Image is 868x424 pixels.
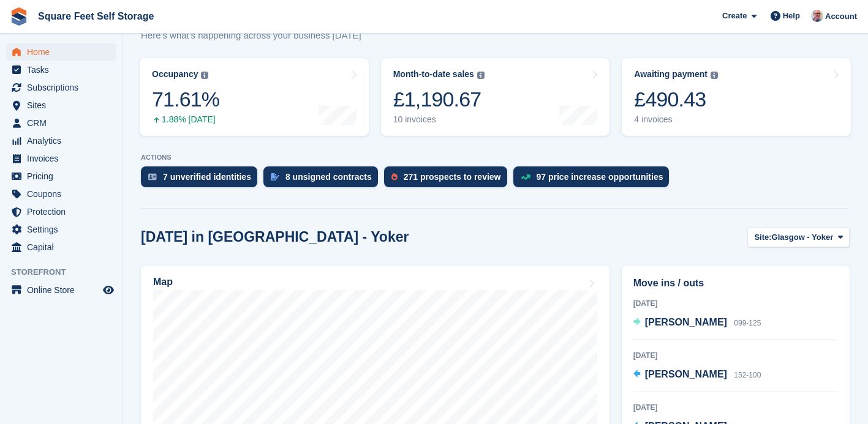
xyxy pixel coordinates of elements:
[140,58,369,136] a: Occupancy 71.61% 1.88% [DATE]
[6,185,116,203] a: menu
[633,367,761,383] a: [PERSON_NAME] 152-100
[27,281,100,299] span: Online Store
[722,10,747,22] span: Create
[513,166,676,193] a: 97 price increase opportunities
[634,87,718,112] div: £490.43
[6,132,116,149] a: menu
[27,79,100,96] span: Subscriptions
[711,72,718,79] img: icon-info-grey-7440780725fd019a000dd9b08b2336e03edf1995a4989e88bcd33f0948082b44.svg
[6,239,116,256] a: menu
[645,317,727,327] span: [PERSON_NAME]
[6,221,116,238] a: menu
[153,277,173,288] h2: Map
[141,29,383,43] p: Here's what's happening across your business [DATE]
[6,61,116,78] a: menu
[634,114,718,125] div: 4 invoices
[633,315,761,331] a: [PERSON_NAME] 099-125
[163,172,251,182] div: 7 unverified identities
[285,172,372,182] div: 8 unsigned contracts
[27,203,100,220] span: Protection
[263,166,384,193] a: 8 unsigned contracts
[393,114,485,125] div: 10 invoices
[825,10,857,23] span: Account
[10,7,28,26] img: stora-icon-8386f47178a22dfd0bd8f6a31ec36ba5ce8667c1dd55bd0f319d3a0aa187defe.svg
[271,173,279,180] img: contract_signature_icon-13c848040528278c33f63329250d36e43548de30e8caae1d1a13099fd9432cc5.svg
[141,166,263,193] a: 7 unverified identities
[772,231,834,244] span: Glasgow - Yoker
[101,283,116,297] a: Preview store
[27,114,100,132] span: CRM
[393,69,474,80] div: Month-to-date sales
[734,319,761,327] span: 099-125
[152,87,219,112] div: 71.61%
[633,298,838,309] div: [DATE]
[27,61,100,78] span: Tasks
[33,6,159,26] a: Square Feet Self Storage
[6,79,116,96] a: menu
[404,172,501,182] div: 271 prospects to review
[734,371,761,379] span: 152-100
[27,221,100,238] span: Settings
[6,203,116,220] a: menu
[27,168,100,185] span: Pricing
[754,231,771,244] span: Site:
[393,87,485,112] div: £1,190.67
[645,369,727,379] span: [PERSON_NAME]
[633,276,838,291] h2: Move ins / outs
[141,154,850,162] p: ACTIONS
[11,266,122,278] span: Storefront
[27,43,100,61] span: Home
[6,281,116,299] a: menu
[633,402,838,413] div: [DATE]
[384,166,513,193] a: 271 prospects to review
[6,168,116,185] a: menu
[6,150,116,167] a: menu
[633,350,838,361] div: [DATE]
[27,97,100,114] span: Sites
[141,229,409,245] h2: [DATE] in [GEOGRAPHIC_DATA] - Yoker
[391,173,398,180] img: prospect-51fa495bee0391a8d652442698ab0144808aea92771e9ea1ae160a38d050c398.svg
[6,43,116,61] a: menu
[148,173,157,180] img: verify_identity-adf6edd0f0f0b5bbfe63781bf79b02c33cf7c696d77639b501bdc392416b5a36.svg
[27,239,100,256] span: Capital
[6,114,116,132] a: menu
[622,58,851,136] a: Awaiting payment £490.43 4 invoices
[27,185,100,203] span: Coupons
[783,10,800,22] span: Help
[201,72,208,79] img: icon-info-grey-7440780725fd019a000dd9b08b2336e03edf1995a4989e88bcd33f0948082b44.svg
[537,172,663,182] div: 97 price increase opportunities
[811,10,823,22] img: David Greer
[152,114,219,125] div: 1.88% [DATE]
[747,227,850,247] button: Site: Glasgow - Yoker
[521,174,530,180] img: price_increase_opportunities-93ffe204e8149a01c8c9dc8f82e8f89637d9d84a8eef4429ea346261dce0b2c0.svg
[27,150,100,167] span: Invoices
[6,97,116,114] a: menu
[477,72,485,79] img: icon-info-grey-7440780725fd019a000dd9b08b2336e03edf1995a4989e88bcd33f0948082b44.svg
[634,69,708,80] div: Awaiting payment
[152,69,198,80] div: Occupancy
[27,132,100,149] span: Analytics
[381,58,610,136] a: Month-to-date sales £1,190.67 10 invoices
